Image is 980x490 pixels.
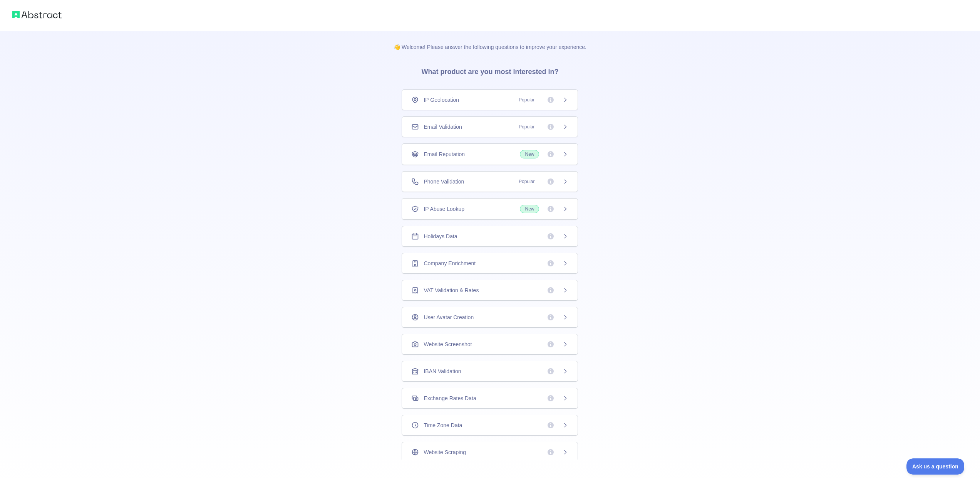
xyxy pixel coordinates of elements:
[424,259,476,267] span: Company Enrichment
[424,232,457,240] span: Holidays Data
[424,205,464,213] span: IP Abuse Lookup
[12,9,62,20] img: Abstract logo
[514,96,539,104] span: Popular
[520,150,539,158] span: New
[906,458,965,475] iframe: Toggle Customer Support
[424,340,472,348] span: Website Screenshot
[424,313,474,321] span: User Avatar Creation
[424,178,464,185] span: Phone Validation
[424,286,479,294] span: VAT Validation & Rates
[424,150,465,158] span: Email Reputation
[424,367,461,375] span: IBAN Validation
[424,123,462,131] span: Email Validation
[409,51,571,89] h3: What product are you most interested in?
[424,448,466,456] span: Website Scraping
[424,394,476,402] span: Exchange Rates Data
[424,96,459,104] span: IP Geolocation
[520,205,539,213] span: New
[381,31,599,51] p: 👋 Welcome! Please answer the following questions to improve your experience.
[424,421,462,429] span: Time Zone Data
[514,123,539,131] span: Popular
[514,178,539,185] span: Popular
